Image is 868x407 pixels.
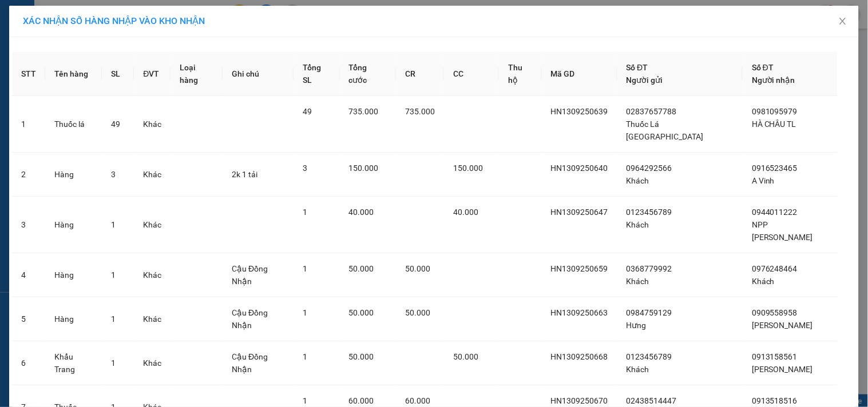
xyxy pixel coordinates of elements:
span: [PERSON_NAME] [752,321,813,330]
td: Thuốc lá [45,96,102,153]
td: 5 [12,297,45,341]
th: CR [396,52,444,96]
span: 1 [303,264,307,273]
span: 0123456789 [627,352,672,361]
span: 1 [303,208,307,217]
span: 735.000 [405,107,435,116]
span: 0909558958 [752,308,798,317]
th: ĐVT [134,52,171,96]
th: Mã GD [542,52,617,96]
span: 3 [303,163,307,173]
span: HN1309250663 [551,308,608,317]
td: Hàng [45,153,102,197]
span: 1 [303,308,307,317]
span: Khách [627,277,649,286]
span: 02438514447 [627,396,677,405]
td: 6 [12,341,45,385]
span: A Vinh [752,176,775,185]
span: 49 [303,107,312,116]
span: Khách [627,220,649,229]
span: 0368779992 [627,264,672,273]
th: SL [102,52,134,96]
span: 50.000 [349,264,374,273]
span: HN1309250647 [551,208,608,217]
th: CC [444,52,499,96]
span: 50.000 [405,308,430,317]
span: 40.000 [349,208,374,217]
span: 49 [111,119,120,129]
span: NPP [PERSON_NAME] [752,220,813,242]
span: 1 [111,220,116,229]
span: Khách [627,365,649,374]
td: Hàng [45,253,102,297]
span: Thuốc Lá [GEOGRAPHIC_DATA] [627,119,704,141]
td: Hàng [45,197,102,253]
span: 1 [111,270,116,280]
span: 50.000 [453,352,478,361]
span: HN1309250668 [551,352,608,361]
span: 735.000 [349,107,379,116]
td: 3 [12,197,45,253]
span: 3 [111,170,116,179]
span: 0981095979 [752,107,798,116]
td: Khác [134,96,171,153]
th: Thu hộ [499,52,541,96]
span: 0944011222 [752,208,798,217]
span: Số ĐT [627,63,648,72]
span: HN1309250659 [551,264,608,273]
span: Số ĐT [752,63,774,72]
span: 1 [111,314,116,324]
span: Người gửi [627,75,663,85]
span: 1 [303,352,307,361]
span: 40.000 [453,208,478,217]
span: HN1309250670 [551,396,608,405]
td: 1 [12,96,45,153]
span: Khách [752,277,775,286]
td: Hàng [45,297,102,341]
td: Khác [134,341,171,385]
span: 0913518516 [752,396,798,405]
th: Ghi chú [223,52,294,96]
span: HN1309250640 [551,163,608,173]
th: Tổng SL [294,52,339,96]
span: close [838,17,847,26]
span: XÁC NHẬN SỐ HÀNG NHẬP VÀO KHO NHẬN [23,15,205,26]
span: Khách [627,176,649,185]
span: Cậu Đồng Nhận [232,308,268,330]
td: 4 [12,253,45,297]
span: 0913158561 [752,352,798,361]
th: Tổng cước [340,52,397,96]
td: Khẩu Trang [45,341,102,385]
span: HÀ CHÂU TL [752,119,796,129]
td: Khác [134,197,171,253]
span: 0916523465 [752,163,798,173]
span: Hưng [627,321,647,330]
span: 0123456789 [627,208,672,217]
span: 1 [303,396,307,405]
span: Cậu Đồng Nhận [232,264,268,286]
span: 0976248464 [752,264,798,273]
span: Cậu Đồng Nhận [232,352,268,374]
span: 0964292566 [627,163,672,173]
button: Close [827,6,859,38]
span: 150.000 [349,163,379,173]
span: 150.000 [453,163,483,173]
th: Loại hàng [171,52,223,96]
span: 50.000 [349,308,374,317]
td: Khác [134,297,171,341]
span: Người nhận [752,75,795,85]
td: Khác [134,153,171,197]
span: 60.000 [349,396,374,405]
span: [PERSON_NAME] [752,365,813,374]
td: Khác [134,253,171,297]
span: 50.000 [349,352,374,361]
span: 60.000 [405,396,430,405]
span: 02837657788 [627,107,677,116]
span: 1 [111,358,116,368]
th: Tên hàng [45,52,102,96]
span: 0984759129 [627,308,672,317]
th: STT [12,52,45,96]
span: 2k 1 tải [232,170,257,179]
span: 50.000 [405,264,430,273]
td: 2 [12,153,45,197]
